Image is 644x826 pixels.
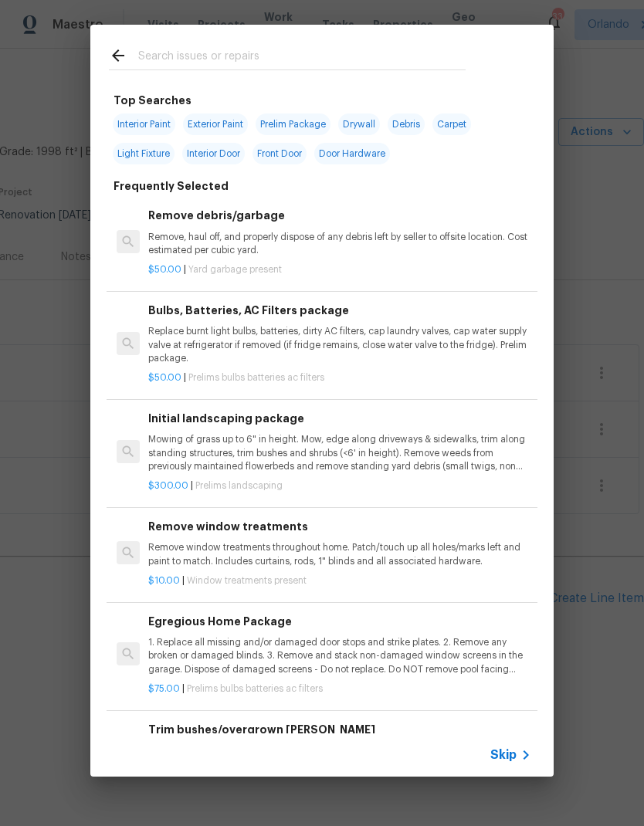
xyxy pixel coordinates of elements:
[148,410,531,427] h6: Initial landscaping package
[338,113,380,135] span: Drywall
[113,113,175,135] span: Interior Paint
[148,721,531,738] h6: Trim bushes/overgrown [PERSON_NAME]
[182,143,245,164] span: Interior Door
[148,684,180,693] span: $75.00
[188,373,324,382] span: Prelims bulbs batteries ac filters
[148,265,181,274] span: $50.00
[114,92,192,109] h6: Top Searches
[148,682,531,696] p: |
[148,479,531,493] p: |
[148,325,531,364] p: Replace burnt light bulbs, batteries, dirty AC filters, cap laundry valves, cap water supply valv...
[138,46,466,69] input: Search issues or repairs
[148,576,180,585] span: $10.00
[148,302,531,319] h6: Bulbs, Batteries, AC Filters package
[490,747,517,763] span: Skip
[148,636,531,675] p: 1. Replace all missing and/or damaged door stops and strike plates. 2. Remove any broken or damag...
[432,113,471,135] span: Carpet
[188,265,282,274] span: Yard garbage present
[148,207,531,224] h6: Remove debris/garbage
[187,684,323,693] span: Prelims bulbs batteries ac filters
[148,231,531,257] p: Remove, haul off, and properly dispose of any debris left by seller to offsite location. Cost est...
[148,263,531,276] p: |
[148,433,531,472] p: Mowing of grass up to 6" in height. Mow, edge along driveways & sidewalks, trim along standing st...
[388,113,425,135] span: Debris
[114,178,229,195] h6: Frequently Selected
[314,143,390,164] span: Door Hardware
[148,613,531,630] h6: Egregious Home Package
[256,113,330,135] span: Prelim Package
[148,541,531,567] p: Remove window treatments throughout home. Patch/touch up all holes/marks left and paint to match....
[113,143,175,164] span: Light Fixture
[187,576,307,585] span: Window treatments present
[148,373,181,382] span: $50.00
[148,481,188,490] span: $300.00
[148,518,531,535] h6: Remove window treatments
[195,481,283,490] span: Prelims landscaping
[148,574,531,587] p: |
[183,113,248,135] span: Exterior Paint
[148,371,531,384] p: |
[253,143,307,164] span: Front Door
